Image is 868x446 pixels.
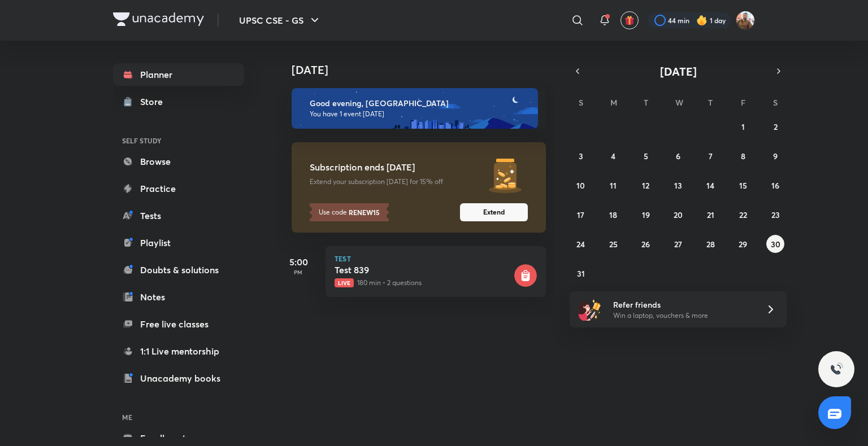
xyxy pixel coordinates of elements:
[660,64,697,79] span: [DATE]
[335,255,537,262] p: Test
[676,151,680,161] abbr: August 6, 2025
[741,97,745,108] abbr: Friday
[232,9,328,32] button: UPSC CSE - GS
[310,110,528,119] p: You have 1 event [DATE]
[766,117,784,135] button: August 2, 2025
[644,151,648,161] abbr: August 5, 2025
[604,147,622,165] button: August 4, 2025
[734,235,752,253] button: August 29, 2025
[637,235,655,253] button: August 26, 2025
[736,11,755,30] img: Himanshu Yadav
[637,205,655,224] button: August 19, 2025
[292,88,538,129] img: evening
[709,151,713,161] abbr: August 7, 2025
[637,176,655,194] button: August 12, 2025
[310,203,389,221] p: Use code
[707,209,714,220] abbr: August 21, 2025
[113,231,244,254] a: Playlist
[739,180,747,191] abbr: August 15, 2025
[739,239,747,250] abbr: August 29, 2025
[830,362,843,376] img: ttu
[347,207,380,217] strong: RENEW15
[572,235,590,253] button: August 24, 2025
[734,147,752,165] button: August 8, 2025
[310,161,483,173] h5: Subscription ends [DATE]
[675,97,683,108] abbr: Wednesday
[669,176,687,194] button: August 13, 2025
[610,97,617,108] abbr: Monday
[701,176,719,194] button: August 14, 2025
[604,205,622,224] button: August 18, 2025
[642,180,649,191] abbr: August 12, 2025
[113,90,244,113] a: Store
[579,151,583,161] abbr: August 3, 2025
[669,147,687,165] button: August 6, 2025
[739,209,747,220] abbr: August 22, 2025
[460,203,528,221] button: Extend
[708,97,713,108] abbr: Thursday
[734,117,752,135] button: August 1, 2025
[734,176,752,194] button: August 15, 2025
[741,121,745,132] abbr: August 1, 2025
[771,180,779,191] abbr: August 16, 2025
[577,209,584,220] abbr: August 17, 2025
[276,269,321,276] p: PM
[335,278,512,288] p: 180 min • 2 questions
[610,180,617,191] abbr: August 11, 2025
[310,98,528,108] h6: Good evening, [GEOGRAPHIC_DATA]
[734,205,752,224] button: August 22, 2025
[669,205,687,224] button: August 20, 2025
[706,239,715,250] abbr: August 28, 2025
[674,209,683,220] abbr: August 20, 2025
[642,209,650,220] abbr: August 19, 2025
[335,278,354,287] span: Live
[609,239,618,250] abbr: August 25, 2025
[609,209,617,220] abbr: August 18, 2025
[613,299,752,311] h6: Refer friends
[572,176,590,194] button: August 10, 2025
[572,147,590,165] button: August 3, 2025
[113,150,244,173] a: Browse
[604,176,622,194] button: August 11, 2025
[773,97,778,108] abbr: Saturday
[576,180,585,191] abbr: August 10, 2025
[113,259,244,281] a: Doubts & solutions
[766,147,784,165] button: August 9, 2025
[113,12,204,26] img: Company Logo
[113,63,244,86] a: Planner
[576,239,585,250] abbr: August 24, 2025
[113,408,244,427] h6: ME
[483,151,528,196] img: Subscription ends in 7 days
[701,235,719,253] button: August 28, 2025
[620,11,639,29] button: avatar
[624,15,635,25] img: avatar
[674,180,682,191] abbr: August 13, 2025
[572,264,590,282] button: August 31, 2025
[113,177,244,200] a: Practice
[113,367,244,390] a: Unacademy books
[113,204,244,227] a: Tests
[335,264,512,276] h5: Test 839
[701,205,719,224] button: August 21, 2025
[766,205,784,224] button: August 23, 2025
[644,97,648,108] abbr: Tuesday
[773,151,778,161] abbr: August 9, 2025
[774,121,778,132] abbr: August 2, 2025
[113,286,244,308] a: Notes
[674,239,682,250] abbr: August 27, 2025
[604,235,622,253] button: August 25, 2025
[292,63,557,77] h4: [DATE]
[113,12,204,29] a: Company Logo
[310,177,483,186] p: Extend your subscription [DATE] for 15% off
[669,235,687,253] button: August 27, 2025
[276,255,321,269] h5: 5:00
[741,151,745,161] abbr: August 8, 2025
[577,268,585,279] abbr: August 31, 2025
[113,131,244,150] h6: SELF STUDY
[585,63,771,79] button: [DATE]
[771,239,780,250] abbr: August 30, 2025
[766,235,784,253] button: August 30, 2025
[696,15,708,26] img: streak
[140,95,170,108] div: Store
[613,311,752,321] p: Win a laptop, vouchers & more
